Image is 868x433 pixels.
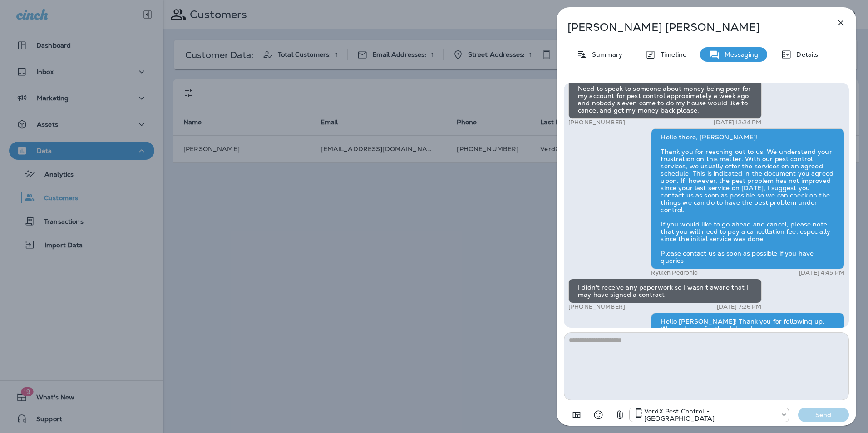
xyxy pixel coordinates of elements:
[568,279,762,303] div: I didn't receive any paperwork so I wasn't aware that I may have signed a contract
[567,406,586,424] button: Add in a premade template
[568,80,762,119] div: Need to speak to someone about money being poor for my account for pest control approximately a w...
[568,303,625,310] p: [PHONE_NUMBER]
[720,51,758,58] p: Messaging
[589,406,607,424] button: Select an emoji
[568,119,625,126] p: [PHONE_NUMBER]
[567,21,815,34] p: [PERSON_NAME] [PERSON_NAME]
[651,128,844,269] div: Hello there, [PERSON_NAME]! Thank you for reaching out to us. We understand your frustration on t...
[630,408,789,422] div: +1 (629) 306-9680
[799,269,844,276] p: [DATE] 4:45 PM
[587,51,622,58] p: Summary
[656,51,686,58] p: Timeline
[792,51,818,58] p: Details
[644,408,776,422] p: VerdX Pest Control - [GEOGRAPHIC_DATA]
[651,313,844,432] div: Hello [PERSON_NAME]! Thank you for following up. We apologize for the delayed response. I have ch...
[714,119,761,126] p: [DATE] 12:24 PM
[717,303,762,310] p: [DATE] 7:26 PM
[651,269,698,276] p: Rylken Pedronio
